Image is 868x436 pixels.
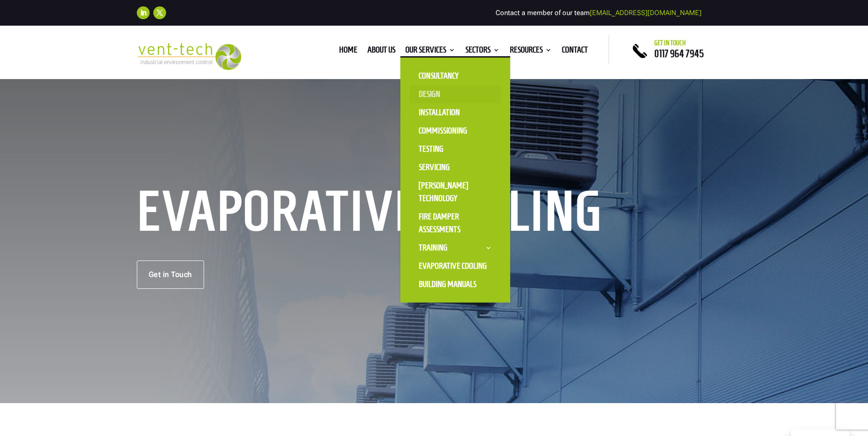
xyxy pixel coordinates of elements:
[410,275,501,293] a: Building Manuals
[654,48,704,59] a: 0117 964 7945
[590,9,701,17] a: [EMAIL_ADDRESS][DOMAIN_NAME]
[410,239,501,257] a: Training
[410,122,501,140] a: Commissioning
[410,103,501,122] a: Installation
[510,47,552,57] a: Resources
[137,6,150,19] a: Follow on LinkedIn
[367,47,395,57] a: About us
[496,9,701,17] span: Contact a member of our team
[410,85,501,103] a: Design
[137,261,204,289] a: Get in Touch
[654,39,686,47] span: Get in touch
[405,47,455,57] a: Our Services
[410,207,501,239] a: Fire Damper Assessments
[153,6,166,19] a: Follow on X
[339,47,357,57] a: Home
[465,47,500,57] a: Sectors
[562,47,588,57] a: Contact
[410,176,501,207] a: [PERSON_NAME] Technology
[410,158,501,176] a: Servicing
[410,257,501,275] a: Evaporative Cooling
[410,67,501,85] a: Consultancy
[410,140,501,158] a: Testing
[137,43,242,70] img: 2023-09-27T08_35_16.549ZVENT-TECH---Clear-background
